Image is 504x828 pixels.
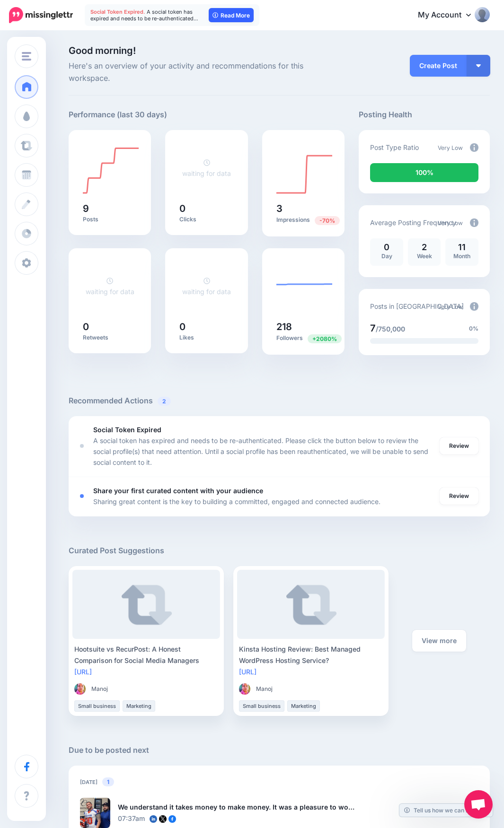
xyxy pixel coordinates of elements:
a: Review [440,437,478,454]
li: Small business [74,700,120,712]
span: Previous period: 10 [308,334,342,343]
p: A social token has expired and needs to be re-authenticated. Please click the button below to rev... [93,435,430,468]
span: 1 [102,777,114,786]
h5: 3 [276,204,330,213]
p: Likes [179,334,233,341]
span: Social Token Expired. [90,9,145,15]
span: Previous period: 10 [315,216,340,225]
a: Open chat [464,790,493,819]
a: waiting for data [86,277,134,296]
span: Very Low [438,144,463,151]
div: <div class='status-dot small red margin-right'></div>Error [80,444,84,448]
a: My Account [408,4,490,27]
a: waiting for data [182,277,231,296]
a: Read More [209,8,254,22]
b: Social Token Expired [93,426,161,434]
span: Month [453,253,470,260]
div: Kinsta Hosting Review: Best Managed WordPress Hosting Service? [239,644,383,666]
p: Post Type Ratio [370,142,419,153]
h5: 0 [179,204,233,213]
img: info-circle-grey.png [470,218,478,227]
a: View more [412,630,466,652]
span: Good morning! [69,45,136,56]
h5: Due to be posted next [69,744,490,756]
a: [URL] [239,668,256,676]
h5: Posting Health [359,109,490,121]
a: Tell us how we can improve [399,804,493,817]
img: twitter-square.png [159,815,167,823]
img: linkedin-square.png [150,815,157,823]
p: 2 [413,243,436,252]
h5: Curated Post Suggestions [69,545,490,557]
h5: [DATE] [80,778,478,787]
span: 07:37am [118,814,145,822]
a: Review [440,488,478,505]
img: info-circle-grey.png [470,302,478,311]
li: Marketing [123,700,155,712]
div: Hootsuite vs RecurPost: A Honest Comparison for Social Media Managers [74,644,218,666]
span: Manoj [256,684,273,694]
p: Retweets [83,334,137,341]
img: Q4V7QUO4NL7KLF7ETPAEVJZD8V2L8K9O_thumb.jpg [239,683,250,695]
p: 11 [450,243,474,252]
div: 100% of your posts in the last 30 days were manually created (i.e. were not from Drip Campaigns o... [370,163,478,182]
a: Create Post [410,55,467,77]
span: Week [417,253,432,260]
span: Manoj [91,684,108,694]
img: menu.png [22,52,31,61]
img: info-circle-grey.png [470,143,478,152]
span: Very Low [438,303,463,310]
div: We understand it takes money to make money. It was a pleasure to work with your team. [118,802,356,813]
p: Average Posting Frequency [370,217,456,228]
p: Impressions [276,216,330,225]
h5: 218 [276,322,330,331]
span: 0% [469,324,478,333]
h5: Recommended Actions [69,395,490,407]
img: Q4V7QUO4NL7KLF7ETPAEVJZD8V2L8K9O_thumb.jpg [74,683,86,695]
span: 2 [158,397,171,406]
p: Posts in [GEOGRAPHIC_DATA] [370,301,464,312]
h5: 9 [83,204,137,213]
p: Clicks [179,216,233,223]
span: Day [381,253,392,260]
p: Sharing great content is the key to building a committed, engaged and connected audience. [93,496,380,507]
h5: 0 [179,322,233,331]
li: Marketing [287,700,320,712]
span: Here's an overview of your activity and recommendations for this workspace. [69,60,345,85]
img: Missinglettr [9,7,73,23]
b: Share your first curated content with your audience [93,487,263,495]
h5: Performance (last 30 days) [69,109,167,121]
p: 0 [375,243,398,252]
p: Posts [83,216,137,223]
span: Very Low [438,219,463,227]
a: waiting for data [182,158,231,177]
h5: 0 [83,322,137,331]
span: 7 [370,322,376,334]
img: arrow-down-white.png [476,64,481,67]
img: facebook-square.png [168,815,176,823]
li: Small business [239,700,284,712]
a: [URL] [74,668,92,676]
span: A social token has expired and needs to be re-authenticated… [90,9,198,22]
span: /750,000 [376,325,405,333]
p: Followers [276,334,330,343]
div: <div class='status-dot small red margin-right'></div>Error [80,494,84,498]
